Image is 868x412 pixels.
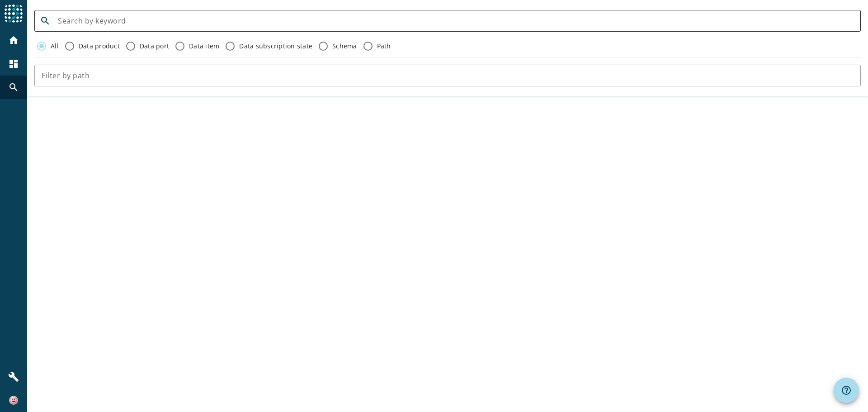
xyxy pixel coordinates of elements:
mat-icon: search [34,15,56,26]
label: Data product [77,42,120,51]
label: Path [375,42,391,51]
label: Data subscription state [237,42,312,51]
img: spoud-logo.svg [5,5,23,23]
img: e1c89a595bf15ecf1c82e381c30a2d29 [9,396,18,405]
mat-icon: dashboard [8,58,19,69]
mat-icon: help_outline [841,385,852,396]
label: Data item [187,42,219,51]
input: Search by keyword [58,15,854,26]
mat-icon: search [8,82,19,93]
mat-icon: build [8,371,19,382]
label: Schema [330,42,357,51]
input: Filter by path [42,70,854,81]
label: Data port [138,42,169,51]
mat-icon: home [8,35,19,46]
label: All [49,42,59,51]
